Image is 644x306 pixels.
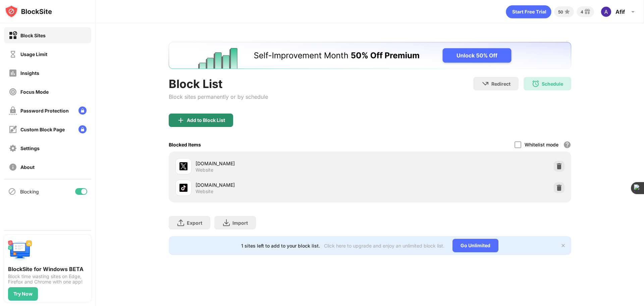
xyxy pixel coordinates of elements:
div: About [20,164,35,170]
div: Password Protection [20,108,69,114]
img: focus-off.svg [9,88,17,96]
div: Custom Block Page [20,127,65,132]
img: logo-blocksite.svg [5,5,52,18]
div: Website [196,167,213,173]
img: lock-menu.svg [78,106,87,115]
div: Usage Limit [20,51,47,57]
img: password-protection-off.svg [9,106,17,115]
div: animation [506,5,551,18]
div: Settings [20,145,40,151]
iframe: Banner [169,42,571,69]
div: Try Now [13,291,33,297]
div: Block List [169,77,268,91]
div: Add to Block List [187,118,225,123]
div: Whitelist mode [525,142,558,147]
img: about-off.svg [9,163,17,171]
div: Blocked Items [169,142,201,147]
img: favicons [179,184,187,192]
div: Afif [615,8,625,15]
div: Export [187,220,202,226]
img: blocking-icon.svg [8,187,16,195]
div: Blocking [20,189,39,194]
img: ACg8ocIomvOW_QlV8MHSe5BsYHTx5oyIIo4rN6D1GfHmzhovyrMN5Q=s96-c [601,6,611,17]
div: Block Sites [20,33,46,38]
div: 4 [581,9,583,14]
img: customize-block-page-off.svg [9,125,17,134]
div: Insights [20,70,39,76]
img: insights-off.svg [9,69,17,77]
img: push-desktop.svg [8,239,32,263]
img: block-on.svg [9,31,17,40]
div: Import [232,220,248,226]
div: Redirect [491,81,511,87]
div: [DOMAIN_NAME] [196,181,370,188]
div: Focus Mode [20,89,49,95]
img: lock-menu.svg [78,125,87,133]
img: points-small.svg [563,8,571,16]
img: settings-off.svg [9,144,17,152]
img: x-button.svg [560,243,566,248]
div: 50 [558,9,563,14]
div: [DOMAIN_NAME] [196,160,370,167]
div: BlockSite for Windows BETA [8,266,87,272]
div: Website [196,188,213,194]
div: Block time wasting sites on Edge, Firefox and Chrome with one app! [8,274,87,285]
div: Schedule [542,81,563,87]
img: time-usage-off.svg [9,50,17,58]
div: Block sites permanently or by schedule [169,93,268,100]
img: favicons [179,162,187,170]
div: Click here to upgrade and enjoy an unlimited block list. [324,243,444,249]
div: Go Unlimited [452,239,498,252]
div: 1 sites left to add to your block list. [241,243,320,249]
img: reward-small.svg [583,8,591,16]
